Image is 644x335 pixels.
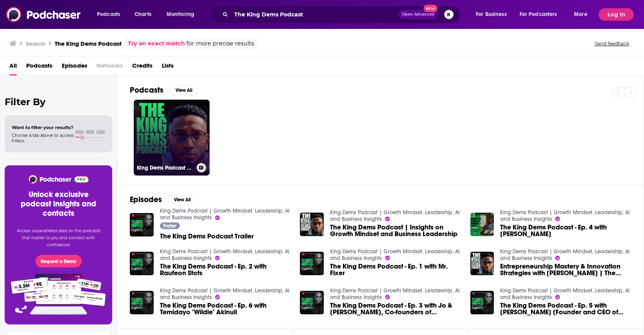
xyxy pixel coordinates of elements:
[330,287,459,301] a: King Dems Podcast | Growth Mindset, Leadership, AI and Business Insights
[500,263,631,276] span: Entrepreneurship Mastery & Innovation Strategies with [PERSON_NAME] | The [PERSON_NAME] Dems Podcast
[470,213,494,236] img: The King Dems Podcast - Ep. 4 with Mayowa Balogun
[36,255,82,267] button: Request a Demo
[130,252,154,276] img: The King Dems Podcast - Ep. 2 with Raufeon Stots
[330,209,459,222] a: King Dems Podcast | Growth Mindset, Leadership, AI and Business Insights
[574,9,587,20] span: More
[91,8,130,21] button: open menu
[470,291,494,315] img: The King Dems Podcast - Ep. 5 with Nancy Korsah (Founder and CEO of Black Business Enterprises)
[402,13,434,16] span: Open Advanced
[500,209,630,222] a: King Dems Podcast | Growth Mindset, Leadership, AI and Business Insights
[55,40,122,47] h3: The King Dems Podcast
[330,302,461,315] a: The King Dems Podcast - Ep. 3 with Jo & Roy, Co-founders of Augment Business School.
[135,9,151,20] span: Charts
[330,263,461,276] a: The King Dems Podcast - Ep. 1 with Mr. Fixer
[599,8,634,21] button: Log In
[160,233,254,240] a: The King Dems Podcast Trailer
[160,287,289,301] a: King Dems Podcast | Growth Mindset, Leadership, AI and Business Insights
[500,224,631,237] a: The King Dems Podcast - Ep. 4 with Mayowa Balogun
[500,263,631,276] a: Entrepreneurship Mastery & Innovation Strategies with Michael A. Foreman | The King Dems Podcast
[6,7,81,22] img: Podchaser - Follow, Share and Rate Podcasts
[520,9,557,20] span: For Podcasters
[592,40,631,47] button: Send feedback
[160,302,291,315] a: The King Dems Podcast - Ep. 6 with Temidayo "Wildie" Akinuli
[161,8,205,21] button: open menu
[129,8,156,21] a: Charts
[130,195,162,204] h2: Episodes
[500,287,630,301] a: King Dems Podcast | Growth Mindset, Leadership, AI and Business Insights
[423,5,438,12] span: New
[97,59,123,75] span: Networks
[130,85,163,95] h2: Podcasts
[398,10,438,19] button: Open AdvancedNew
[167,9,194,20] span: Monitoring
[217,5,468,23] div: Search podcasts, credits, & more...
[187,39,254,48] span: for more precise results
[300,213,324,236] img: The King Dems Podcast | Insights on Growth Mindset and Business Leadership
[330,248,459,262] a: King Dems Podcast | Growth Mindset, Leadership, AI and Business Insights
[128,39,185,48] a: Try an exact match
[97,9,120,20] span: Podcasts
[62,59,87,75] a: Episodes
[26,59,52,75] a: Podcasts
[14,228,103,249] p: Access unparalleled data on the podcasts that matter to you and connect with confidence.
[500,224,631,237] span: The King Dems Podcast - Ep. 4 with [PERSON_NAME]
[12,125,74,130] span: Want to filter your results?
[26,40,45,47] h3: Search
[130,213,154,237] img: The King Dems Podcast Trailer
[160,263,291,276] a: The King Dems Podcast - Ep. 2 with Raufeon Stots
[500,302,631,315] span: The King Dems Podcast - Ep. 5 with [PERSON_NAME] (Founder and CEO of Black Business Enterprises)
[137,165,194,171] h3: King Dems Podcast | Growth Mindset, Leadership, AI and Business Insights
[134,100,210,176] a: King Dems Podcast | Growth Mindset, Leadership, AI and Business Insights
[170,86,198,95] button: View All
[569,8,597,21] button: open menu
[470,8,517,21] button: open menu
[8,274,109,315] img: Pro Features
[162,59,174,75] a: Lists
[5,96,112,107] h2: Filter By
[163,224,176,228] span: Trailer
[12,133,74,143] span: Choose a tab above to access filters.
[9,59,17,75] a: All
[130,85,198,95] a: PodcastsView All
[160,208,289,221] a: King Dems Podcast | Growth Mindset, Leadership, AI and Business Insights
[500,248,630,262] a: King Dems Podcast | Growth Mindset, Leadership, AI and Business Insights
[515,8,569,21] button: open menu
[231,8,398,21] input: Search podcasts, credits, & more...
[14,190,103,218] h3: Unlock exclusive podcast insights and contacts
[300,252,324,276] img: The King Dems Podcast - Ep. 1 with Mr. Fixer
[130,195,196,204] a: EpisodesView All
[476,9,507,20] span: For Business
[500,302,631,315] a: The King Dems Podcast - Ep. 5 with Nancy Korsah (Founder and CEO of Black Business Enterprises)
[168,195,196,204] button: View All
[330,224,461,237] a: The King Dems Podcast | Insights on Growth Mindset and Business Leadership
[300,291,324,315] img: The King Dems Podcast - Ep. 3 with Jo & Roy, Co-founders of Augment Business School.
[330,302,461,315] span: The King Dems Podcast - Ep. 3 with Jo & [PERSON_NAME], Co-founders of Augment Business School.
[470,252,494,276] img: Entrepreneurship Mastery & Innovation Strategies with Michael A. Foreman | The King Dems Podcast
[28,175,89,184] img: Podchaser - Follow, Share and Rate Podcasts
[160,248,289,262] a: King Dems Podcast | Growth Mindset, Leadership, AI and Business Insights
[130,291,154,315] img: The King Dems Podcast - Ep. 6 with Temidayo "Wildie" Akinuli
[132,59,152,75] a: Credits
